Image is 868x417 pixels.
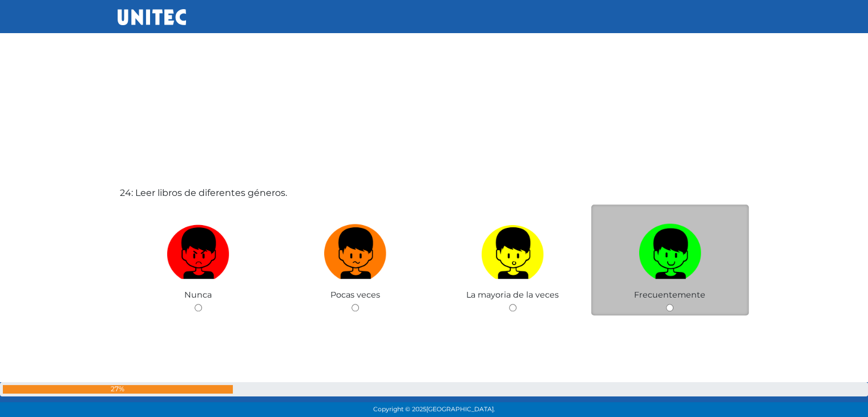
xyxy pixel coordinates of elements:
[324,219,387,279] img: Pocas veces
[330,290,380,300] span: Pocas veces
[426,406,495,413] span: [GEOGRAPHIC_DATA].
[184,290,212,300] span: Nunca
[120,186,287,200] label: 24: Leer libros de diferentes géneros.
[466,290,559,300] span: La mayoria de la veces
[3,385,233,394] div: 27%
[481,219,544,279] img: La mayoria de la veces
[634,290,705,300] span: Frecuentemente
[639,219,701,279] img: Frecuentemente
[167,219,229,279] img: Nunca
[118,9,186,25] img: UNITEC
